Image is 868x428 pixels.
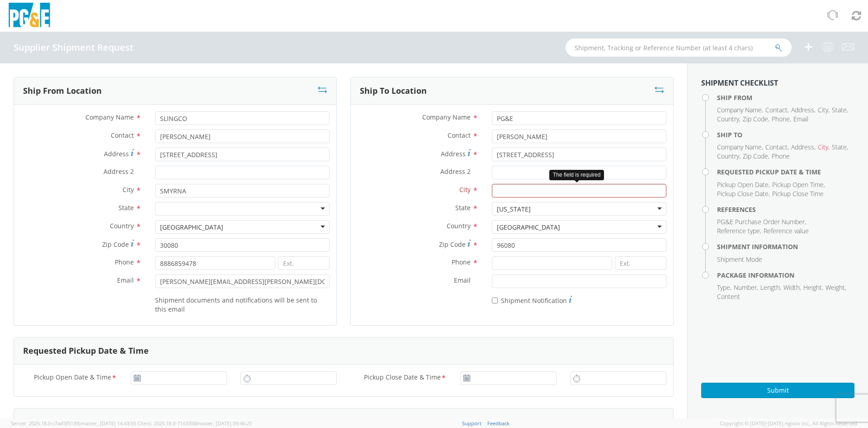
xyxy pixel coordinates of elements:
span: Zip Code [439,240,466,249]
span: Contact [111,131,134,139]
span: City [459,185,471,194]
strong: Shipment Checklist [701,78,778,88]
input: Shipment Notification [492,298,498,303]
span: Address 2 [440,167,471,176]
span: Company Name [717,106,762,114]
span: State [455,203,471,212]
span: Pickup Close Date [717,189,769,198]
span: Country [717,115,739,123]
span: State [118,203,134,212]
span: Pickup Close Date & Time [364,373,441,383]
li: , [791,143,816,152]
span: Email [793,115,808,123]
div: The field is required [549,170,604,180]
li: , [743,152,769,161]
span: Address [791,106,814,114]
span: Email [117,276,134,284]
span: Height [803,283,822,292]
li: , [772,115,791,124]
span: Zip Code [102,240,129,249]
li: , [765,143,789,152]
li: , [818,106,830,115]
label: Shipment Notification [492,294,572,305]
span: Server: 2025.18.0-c7ad5f513fb [11,420,136,427]
li: , [717,189,770,198]
h4: Requested Pickup Date & Time [717,168,854,175]
span: Client: 2025.18.0-71d3358 [137,420,252,427]
div: [GEOGRAPHIC_DATA] [160,223,223,232]
span: Width [783,283,800,292]
span: Country [110,221,134,230]
span: Phone [772,115,790,123]
span: City [818,143,828,151]
span: Zip Code [743,152,768,160]
span: Length [760,283,780,292]
span: Pickup Open Date & Time [34,373,111,383]
input: Shipment, Tracking or Reference Number (at least 4 chars) [566,38,792,57]
li: , [734,283,758,292]
li: , [783,283,801,292]
h4: Ship To [717,131,854,138]
span: Contact [765,106,788,114]
div: [GEOGRAPHIC_DATA] [497,223,560,232]
span: Pickup Close Time [772,189,824,198]
span: Pickup Open Time [772,180,824,189]
span: Country [447,221,471,230]
span: Content [717,292,740,301]
span: Copyright © [DATE]-[DATE] Agistix Inc., All Rights Reserved [720,420,857,427]
span: Weight [826,283,845,292]
li: , [818,143,830,152]
input: Ext. [278,256,330,270]
span: Reference type [717,226,760,235]
li: , [717,106,763,115]
span: Pickup Open Date [717,180,769,189]
h4: Supplier Shipment Request [14,43,133,53]
input: Ext. [615,256,666,270]
li: , [743,115,769,124]
h4: Package Information [717,272,854,279]
li: , [765,106,789,115]
li: , [826,283,846,292]
li: , [832,106,848,115]
a: Support [462,420,481,427]
h3: Ship To Location [360,87,427,96]
h3: Requested Pickup Date & Time [23,346,149,356]
li: , [717,143,763,152]
span: Address [441,149,466,158]
img: pge-logo-06675f144f4cfa6a6814.png [7,3,52,29]
span: Email [454,276,471,284]
li: , [717,217,806,226]
span: Phone [452,258,471,266]
a: Feedback [487,420,509,427]
span: Phone [115,258,134,266]
h4: Shipment Information [717,243,854,250]
span: master, [DATE] 14:43:55 [81,420,136,427]
li: , [717,115,741,124]
li: , [803,283,823,292]
span: Phone [772,152,790,160]
span: Company Name [717,143,762,151]
li: , [717,152,741,161]
span: Reference value [764,226,809,235]
div: [US_STATE] [497,205,531,214]
span: State [832,106,847,114]
span: Type [717,283,730,292]
span: Shipment Mode [717,255,762,264]
h3: References [23,418,69,427]
span: Number [734,283,757,292]
span: City [818,106,828,114]
li: , [717,226,761,236]
span: Address 2 [104,167,134,176]
label: Shipment documents and notifications will be sent to this email [155,294,330,314]
span: State [832,143,847,151]
span: Contact [765,143,788,151]
button: Submit [701,383,854,398]
li: , [760,283,781,292]
span: Company Name [85,113,134,121]
li: , [717,180,770,189]
span: City [123,185,134,194]
h3: Ship From Location [23,87,102,96]
span: Company Name [422,113,471,121]
span: Contact [448,131,471,139]
li: , [717,283,731,292]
